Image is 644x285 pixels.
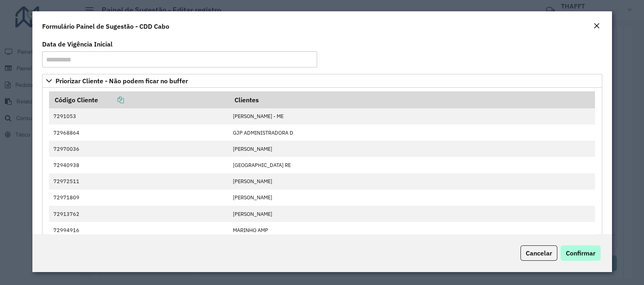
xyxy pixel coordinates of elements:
[229,125,595,141] td: GJP ADMINISTRADORA D
[229,141,595,157] td: [PERSON_NAME]
[591,21,602,32] button: Close
[229,157,595,173] td: [GEOGRAPHIC_DATA] RE
[229,222,595,238] td: MARINHO AMP
[49,173,229,190] td: 72972511
[49,157,229,173] td: 72940938
[42,21,169,31] h4: Formulário Painel de Sugestão - CDD Cabo
[49,91,229,108] th: Código Cliente
[520,245,557,261] button: Cancelar
[229,173,595,190] td: [PERSON_NAME]
[42,74,602,88] a: Priorizar Cliente - Não podem ficar no buffer
[229,108,595,125] td: [PERSON_NAME] - ME
[229,190,595,206] td: [PERSON_NAME]
[49,141,229,157] td: 72970036
[98,96,124,104] a: Copiar
[526,249,552,257] span: Cancelar
[561,245,601,261] button: Confirmar
[49,125,229,141] td: 72968864
[593,23,600,29] em: Fechar
[49,222,229,238] td: 72994916
[55,78,188,84] span: Priorizar Cliente - Não podem ficar no buffer
[566,249,595,257] span: Confirmar
[42,39,113,49] label: Data de Vigência Inicial
[49,108,229,125] td: 7291053
[229,206,595,222] td: [PERSON_NAME]
[49,190,229,206] td: 72971809
[49,206,229,222] td: 72913762
[229,91,595,108] th: Clientes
